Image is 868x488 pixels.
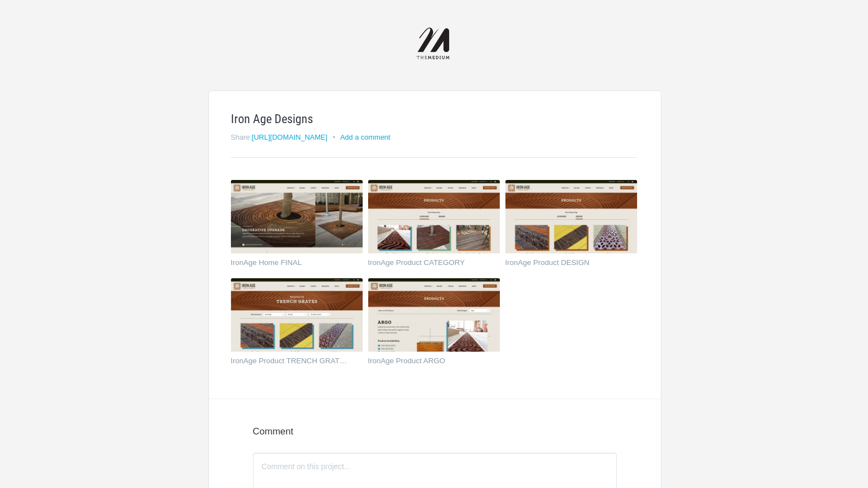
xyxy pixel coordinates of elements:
[231,180,363,254] img: themediumnet_rgmjew_thumb.jpg
[417,28,451,61] img: themediumnet-logo_20140702131735.png
[333,133,336,141] small: •
[231,357,349,368] a: IronAge Product TRENCH GRATES
[368,357,487,368] a: IronAge Product ARGO
[340,133,390,141] a: Add a comment
[231,278,363,352] img: themediumnet_iww4vr_thumb.jpg
[505,259,624,270] a: IronAge Product DESIGN
[231,113,637,125] h1: Iron Age Designs
[252,133,327,141] a: [URL][DOMAIN_NAME]
[368,278,500,352] img: themediumnet_36y3sp_thumb.jpg
[231,259,349,270] a: IronAge Home FINAL
[253,427,617,436] h4: Comment
[368,180,500,254] img: themediumnet_0p8txe_thumb.jpg
[368,259,487,270] a: IronAge Product CATEGORY
[505,180,637,254] img: themediumnet_rs5ojf_thumb.jpg
[231,134,637,141] h2: Share:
